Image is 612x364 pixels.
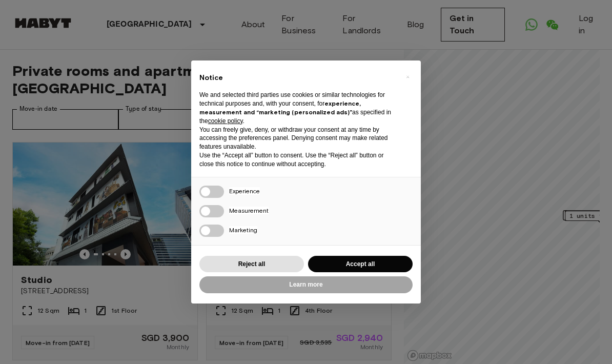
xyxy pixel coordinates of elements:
[199,99,361,116] strong: experience, measurement and “marketing (personalized ads)”
[399,69,416,85] button: Close this notice
[406,71,410,83] span: ×
[199,276,413,293] button: Learn more
[199,73,396,83] h2: Notice
[229,187,260,195] span: Experience
[199,91,396,125] p: We and selected third parties use cookies or similar technologies for technical purposes and, wit...
[229,207,269,214] span: Measurement
[199,126,396,151] p: You can freely give, deny, or withdraw your consent at any time by accessing the preferences pane...
[199,151,396,169] p: Use the “Accept all” button to consent. Use the “Reject all” button or close this notice to conti...
[208,117,243,125] a: cookie policy
[199,256,304,273] button: Reject all
[229,226,257,234] span: Marketing
[308,256,413,273] button: Accept all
